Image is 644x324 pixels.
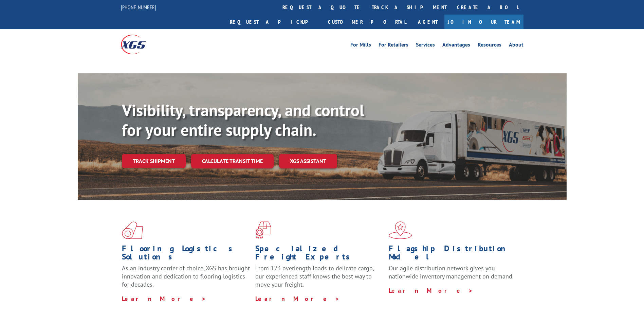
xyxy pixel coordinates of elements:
a: Resources [478,42,501,50]
a: Track shipment [122,154,186,168]
a: Calculate transit time [191,154,274,168]
b: Visibility, transparency, and control for your entire supply chain. [122,100,364,140]
img: xgs-icon-focused-on-flooring-red [255,221,271,239]
a: Join Our Team [444,15,523,29]
a: Learn More > [255,295,340,303]
a: Learn More > [389,287,473,294]
h1: Specialized Freight Experts [255,245,384,264]
a: Learn More > [122,295,206,303]
p: From 123 overlength loads to delicate cargo, our experienced staff knows the best way to move you... [255,264,384,294]
a: Agent [411,15,444,29]
a: Request a pickup [225,15,323,29]
a: XGS ASSISTANT [279,154,337,168]
a: Customer Portal [323,15,411,29]
a: Services [416,42,435,50]
h1: Flagship Distribution Model [389,245,517,264]
span: As an industry carrier of choice, XGS has brought innovation and dedication to flooring logistics... [122,264,250,288]
img: xgs-icon-flagship-distribution-model-red [389,221,412,239]
a: For Retailers [379,42,408,50]
h1: Flooring Logistics Solutions [122,245,250,264]
span: Our agile distribution network gives you nationwide inventory management on demand. [389,264,514,280]
a: Advantages [442,42,470,50]
img: xgs-icon-total-supply-chain-intelligence-red [122,221,143,239]
a: For Mills [350,42,371,50]
a: About [509,42,523,50]
a: [PHONE_NUMBER] [121,4,156,11]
